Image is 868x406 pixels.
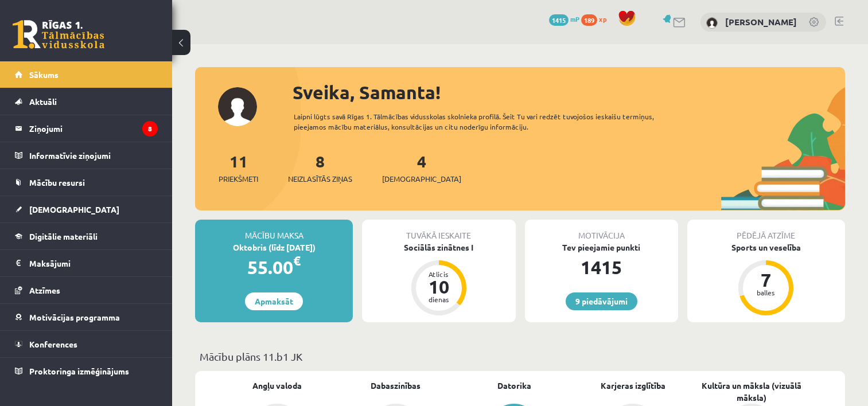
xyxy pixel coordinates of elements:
legend: Maksājumi [29,250,158,276]
div: Tev pieejamie punkti [525,241,678,253]
div: 1415 [525,253,678,281]
a: Konferences [15,331,158,357]
span: Proktoringa izmēģinājums [29,366,129,376]
p: Mācību plāns 11.b1 JK [200,349,840,364]
a: Aktuāli [15,88,158,115]
a: Dabaszinības [371,380,421,392]
span: [DEMOGRAPHIC_DATA] [29,204,119,214]
a: Angļu valoda [252,380,302,392]
span: € [293,252,301,269]
a: 11Priekšmeti [219,151,258,185]
a: [DEMOGRAPHIC_DATA] [15,196,158,222]
img: Samanta Jākobsone [706,17,718,29]
a: 8Neizlasītās ziņas [288,151,352,185]
div: Sports un veselība [687,241,845,253]
div: Pēdējā atzīme [687,220,845,241]
a: 189 xp [581,14,612,24]
div: Laipni lūgts savā Rīgas 1. Tālmācības vidusskolas skolnieka profilā. Šeit Tu vari redzēt tuvojošo... [294,111,684,132]
a: Apmaksāt [245,292,303,310]
span: Digitālie materiāli [29,231,98,241]
div: balles [749,289,783,296]
div: Oktobris (līdz [DATE]) [195,241,353,253]
span: Atzīmes [29,285,60,295]
span: Sākums [29,69,59,80]
a: Sākums [15,61,158,88]
span: 1415 [549,14,569,26]
span: Konferences [29,339,77,349]
div: Tuvākā ieskaite [362,220,515,241]
a: Proktoringa izmēģinājums [15,358,158,384]
a: Sports un veselība 7 balles [687,241,845,317]
a: 4[DEMOGRAPHIC_DATA] [382,151,461,185]
a: [PERSON_NAME] [725,16,797,28]
div: Atlicis [422,271,456,278]
span: Priekšmeti [219,173,258,185]
div: 7 [749,271,783,289]
span: 189 [581,14,597,26]
span: Motivācijas programma [29,312,120,322]
a: Maksājumi [15,250,158,276]
div: 10 [422,278,456,296]
a: Datorika [497,380,531,392]
a: Sociālās zinātnes I Atlicis 10 dienas [362,241,515,317]
legend: Informatīvie ziņojumi [29,142,158,169]
div: Mācību maksa [195,220,353,241]
div: dienas [422,296,456,303]
span: [DEMOGRAPHIC_DATA] [382,173,461,185]
a: 9 piedāvājumi [566,292,637,310]
a: Digitālie materiāli [15,223,158,249]
a: Rīgas 1. Tālmācības vidusskola [13,20,104,49]
div: 55.00 [195,253,353,281]
legend: Ziņojumi [29,115,158,142]
div: Motivācija [525,220,678,241]
span: Mācību resursi [29,177,85,188]
a: Ziņojumi8 [15,115,158,142]
span: xp [599,14,606,24]
a: Kultūra un māksla (vizuālā māksla) [692,380,811,404]
span: Aktuāli [29,96,57,107]
i: 8 [142,121,158,136]
div: Sociālās zinātnes I [362,241,515,253]
div: Sveika, Samanta! [293,79,845,106]
span: mP [570,14,579,24]
span: Neizlasītās ziņas [288,173,352,185]
a: Informatīvie ziņojumi [15,142,158,169]
a: Atzīmes [15,277,158,303]
a: Motivācijas programma [15,304,158,330]
a: 1415 mP [549,14,579,24]
a: Mācību resursi [15,169,158,196]
a: Karjeras izglītība [601,380,665,392]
